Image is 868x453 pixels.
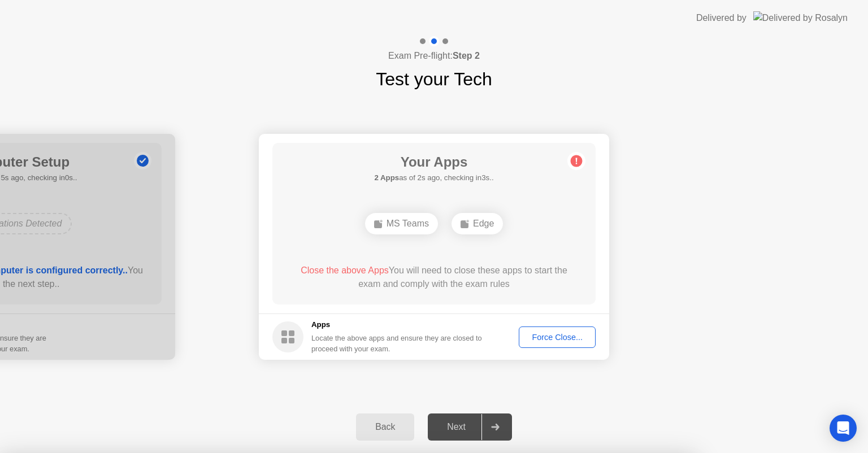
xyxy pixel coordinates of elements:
[753,11,848,24] img: Delivered by Rosalyn
[374,152,493,172] h1: Your Apps
[453,51,480,60] b: Step 2
[431,422,481,432] div: Next
[523,333,592,342] div: Force Close...
[365,213,438,234] div: MS Teams
[376,66,492,93] h1: Test your Tech
[696,11,747,25] div: Delivered by
[374,173,399,182] b: 2 Apps
[301,265,389,275] span: Close the above Apps
[830,415,857,442] div: Open Intercom Messenger
[388,49,480,63] h4: Exam Pre-flight:
[452,213,503,234] div: Edge
[289,264,580,291] div: You will need to close these apps to start the exam and comply with the exam rules
[311,319,483,330] h5: Apps
[311,333,483,354] div: Locate the above apps and ensure they are closed to proceed with your exam.
[374,172,493,184] h5: as of 2s ago, checking in3s..
[359,422,411,432] div: Back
